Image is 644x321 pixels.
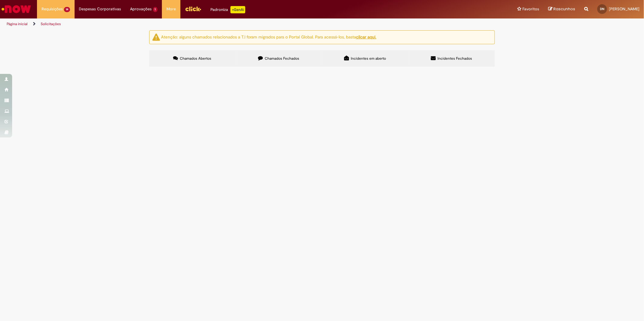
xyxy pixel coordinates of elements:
[41,22,61,26] a: Solicitações
[230,6,245,13] p: +GenAi
[438,56,472,61] span: Incidentes Fechados
[210,6,245,13] div: Padroniza
[79,6,121,12] span: Despesas Corporativas
[7,22,28,26] a: Página inicial
[356,34,376,40] a: clicar aqui.
[153,7,158,12] span: 1
[600,7,604,11] span: DN
[522,6,539,12] span: Favoritos
[64,7,70,12] span: 14
[166,6,176,12] span: More
[130,6,152,12] span: Aprovações
[265,56,300,61] span: Chamados Fechados
[351,56,386,61] span: Incidentes em aberto
[161,34,376,40] ng-bind-html: Atenção: alguns chamados relacionados a T.I foram migrados para o Portal Global. Para acessá-los,...
[548,6,575,12] a: Rascunhos
[609,6,639,12] span: [PERSON_NAME]
[180,56,212,61] span: Chamados Abertos
[42,6,63,12] span: Requisições
[553,6,575,12] span: Rascunhos
[185,4,201,13] img: click_logo_yellow_360x200.png
[5,18,425,30] ul: Trilhas de página
[1,3,32,15] img: ServiceNow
